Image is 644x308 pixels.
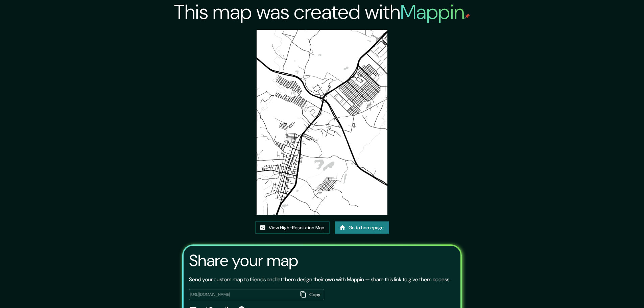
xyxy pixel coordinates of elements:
p: Send your custom map to friends and let them design their own with Mappin — share this link to gi... [189,276,450,284]
img: mappin-pin [464,14,470,19]
button: Copy [298,289,324,300]
h3: Share your map [189,251,298,270]
img: created-map [257,30,387,215]
iframe: Help widget launcher [584,282,637,301]
a: View High-Resolution Map [255,221,330,234]
a: Go to homepage [335,221,389,234]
